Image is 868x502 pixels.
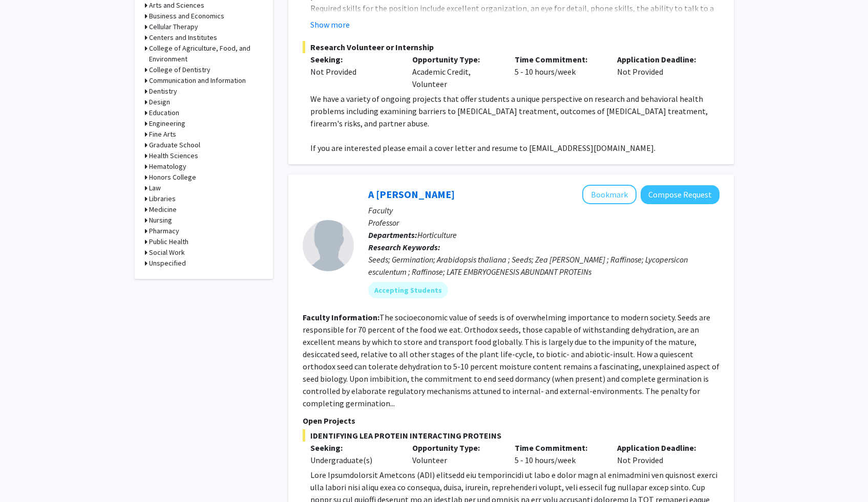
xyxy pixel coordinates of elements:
h3: Unspecified [149,258,186,269]
div: Academic Credit, Volunteer [405,53,507,90]
div: 5 - 10 hours/week [507,442,609,466]
p: Faculty [368,204,719,216]
p: Time Commitment: [515,53,602,66]
h3: Social Work [149,247,185,258]
p: We have a variety of ongoing projects that offer students a unique perspective on research and be... [310,93,719,129]
h3: Public Health [149,236,188,247]
b: Departments: [368,230,417,240]
div: Volunteer [405,442,507,466]
div: Not Provided [609,53,712,90]
h3: Communication and Information [149,75,246,86]
p: Opportunity Type: [412,53,499,66]
h3: Centers and Institutes [149,32,217,43]
button: Add A Downie to Bookmarks [582,185,637,204]
h3: Hematology [149,161,186,172]
p: Application Deadline: [617,442,704,454]
p: Time Commitment: [515,442,602,454]
mat-chip: Accepting Students [368,282,448,298]
h3: College of Dentistry [149,64,210,75]
h3: Fine Arts [149,129,176,140]
div: Not Provided [609,442,712,466]
h3: Graduate School [149,140,200,150]
h3: Engineering [149,118,185,129]
h3: Dentistry [149,86,177,97]
p: If you are interested please email a cover letter and resume to [EMAIL_ADDRESS][DOMAIN_NAME]. [310,142,719,154]
span: IDENTIFYING LEA PROTEIN INTERACTING PROTEINS [303,429,719,442]
h3: Cellular Therapy [149,21,198,32]
span: Horticulture [417,230,457,240]
h3: Business and Economics [149,11,224,21]
p: Opportunity Type: [412,442,499,454]
span: Research Volunteer or Internship [303,41,719,53]
h3: Nursing [149,215,172,226]
button: Show more [310,18,350,31]
h3: Education [149,107,179,118]
h3: Design [149,97,170,107]
b: Research Keywords: [368,242,440,252]
h3: Libraries [149,193,176,204]
div: 5 - 10 hours/week [507,53,609,90]
p: Seeking: [310,53,397,66]
iframe: Chat [8,456,44,494]
h3: Medicine [149,204,177,215]
span: Required skills for the position include excellent organization, an eye for detail, phone skills,... [310,3,714,38]
div: Not Provided [310,66,397,78]
p: Seeking: [310,442,397,454]
button: Compose Request to A Downie [641,185,719,204]
p: Professor [368,216,719,229]
div: Undergraduate(s) [310,454,397,466]
h3: Health Sciences [149,150,198,161]
p: Application Deadline: [617,53,704,66]
b: Faculty Information: [303,312,379,322]
h3: Honors College [149,172,196,183]
fg-read-more: The socioeconomic value of seeds is of overwhelming importance to modern society. Seeds are respo... [303,312,719,408]
a: A [PERSON_NAME] [368,188,455,201]
p: Open Projects [303,414,719,427]
h3: Pharmacy [149,226,179,236]
div: Seeds; Germination; Arabidopsis thaliana ; Seeds; Zea [PERSON_NAME] ; Raffinose; Lycopersicon esc... [368,253,719,278]
h3: College of Agriculture, Food, and Environment [149,43,263,64]
h3: Law [149,183,161,193]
